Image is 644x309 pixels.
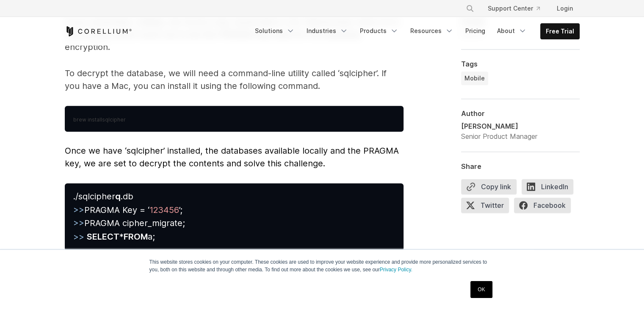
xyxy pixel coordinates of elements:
[301,23,353,39] a: Industries
[149,258,495,273] p: This website stores cookies on your computer. These cookies are used to improve your website expe...
[65,26,132,36] a: Corellium Home
[380,267,412,273] a: Privacy Policy.
[522,179,573,194] span: LinkedIn
[250,23,300,39] a: Solutions
[461,121,537,131] div: [PERSON_NAME]
[461,72,488,85] a: Mobile
[481,1,547,16] a: Support Center
[65,146,399,168] span: Once we have ‘sqlcipher’ installed, the databases available locally and the PRAGMA key, we are se...
[462,1,478,16] button: Search
[470,281,492,298] a: OK
[73,232,84,242] span: >>
[461,109,580,118] div: Author
[514,198,576,216] a: Facebook
[492,23,532,39] a: About
[124,232,148,242] strong: FROM
[102,116,126,123] span: sqlcipher
[541,24,579,39] a: Free Trial
[522,179,578,198] a: LinkedIn
[461,198,509,213] span: Twitter
[461,60,580,68] div: Tags
[87,232,119,242] strong: SELECT
[550,1,580,16] a: Login
[250,23,580,39] div: Navigation Menu
[73,191,185,242] span: ./sqlcipher .db PRAGMA Key = ‘ ’; PRAGMA cipher_migrate; * a;
[456,1,580,16] div: Navigation Menu
[115,191,121,201] strong: q
[461,162,580,171] div: Share
[149,205,179,215] span: 123456
[460,23,490,39] a: Pricing
[461,179,517,194] button: Copy link
[461,198,514,216] a: Twitter
[355,23,404,39] a: Products
[73,218,84,228] span: >>
[514,198,571,213] span: Facebook
[461,131,537,141] div: Senior Product Manager
[405,23,459,39] a: Resources
[73,205,84,215] span: >>
[73,116,102,123] span: brew install
[464,74,485,83] span: Mobile
[65,67,404,92] p: To decrypt the database, we will need a command-line utility called ‘sqlcipher’. If you have a Ma...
